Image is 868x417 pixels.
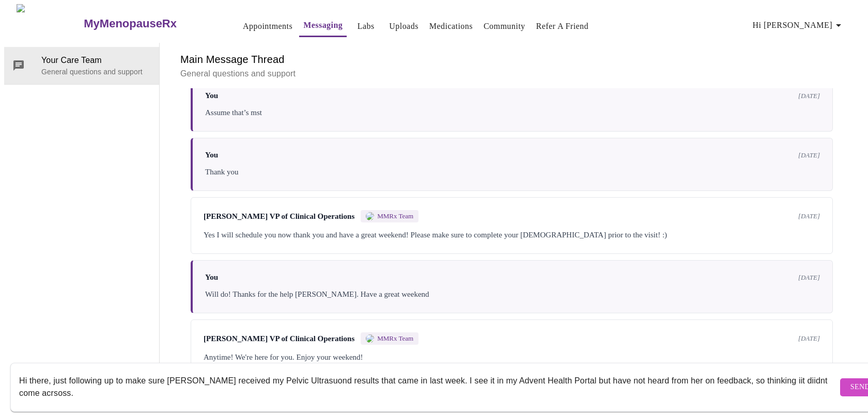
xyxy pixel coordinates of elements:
span: You [205,273,218,282]
button: Refer a Friend [532,16,593,37]
span: [PERSON_NAME] VP of Clinical Operations [204,212,354,221]
div: Will do! Thanks for the help [PERSON_NAME]. Have a great weekend [205,288,820,300]
a: Appointments [243,19,292,34]
h6: Main Message Thread [180,51,843,68]
img: MMRX [366,212,374,220]
button: Hi [PERSON_NAME] [749,15,849,36]
a: Medications [429,19,473,34]
span: [DATE] [798,334,820,343]
a: Refer a Friend [536,19,589,34]
a: Uploads [389,19,419,34]
button: Uploads [385,16,423,37]
div: Your Care TeamGeneral questions and support [4,47,159,84]
span: Hi [PERSON_NAME] [753,18,845,33]
div: Thank you [205,166,820,178]
h3: MyMenopauseRx [84,17,177,30]
span: Your Care Team [41,54,151,67]
span: You [205,91,218,100]
img: MMRX [366,334,374,343]
span: [DATE] [798,92,820,100]
p: General questions and support [180,68,843,80]
div: Anytime! We're here for you. Enjoy your weekend! [204,351,820,363]
img: MyMenopauseRx Logo [17,4,83,43]
span: [DATE] [798,151,820,159]
span: MMRx Team [377,334,413,343]
button: Messaging [299,15,347,37]
button: Medications [425,16,477,37]
textarea: Send a message about your appointment [19,371,838,404]
p: General questions and support [41,67,151,77]
span: MMRx Team [377,212,413,220]
div: Yes I will schedule you now thank you and have a great weekend! Please make sure to complete your... [204,229,820,241]
div: Assume that’s mst [205,106,820,119]
button: Labs [349,16,382,37]
a: MyMenopauseRx [83,6,218,42]
a: Messaging [303,18,343,33]
a: Community [484,19,525,34]
span: [DATE] [798,274,820,282]
button: Community [479,16,530,37]
a: Labs [358,19,375,34]
span: [PERSON_NAME] VP of Clinical Operations [204,334,354,343]
span: You [205,151,218,159]
button: Appointments [239,16,297,37]
span: [DATE] [798,212,820,220]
